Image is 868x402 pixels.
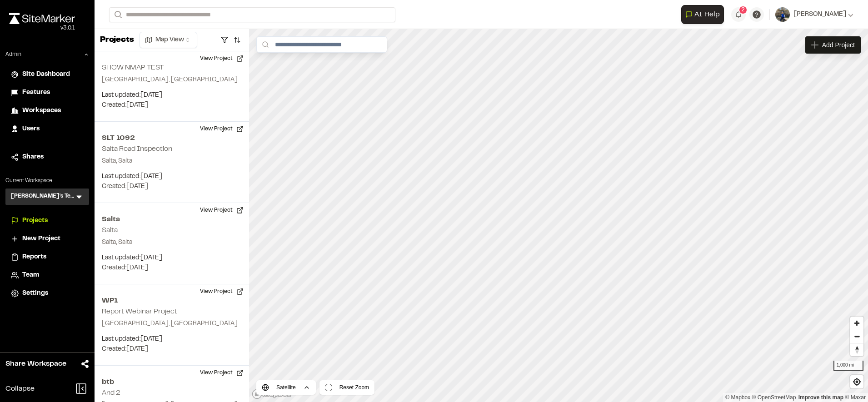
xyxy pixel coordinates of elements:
a: Settings [11,288,84,298]
button: Reset bearing to north [850,343,863,356]
button: Zoom out [850,330,863,343]
a: Mapbox [725,394,750,401]
p: Created: [DATE] [102,100,242,110]
span: [PERSON_NAME] [793,10,846,20]
h2: WP1 [102,295,242,306]
a: New Project [11,234,84,244]
a: Maxar [845,394,866,401]
span: Site Dashboard [22,69,70,79]
p: Current Workspace [5,177,89,185]
p: Projects [100,34,134,46]
span: Zoom out [850,330,863,343]
span: Add Project [822,40,855,50]
a: Workspaces [11,106,84,116]
a: Users [11,124,84,134]
button: View Project [195,366,249,380]
span: Team [22,270,39,280]
span: Projects [22,216,48,226]
button: Reset Zoom [319,380,374,395]
h2: btb [102,377,242,387]
img: rebrand.png [9,13,75,24]
p: Last updated: [DATE] [102,334,242,344]
button: View Project [195,51,249,66]
button: Search [109,7,125,22]
h2: Salta [102,214,242,225]
p: Last updated: [DATE] [102,253,242,263]
h2: Salta [102,227,118,233]
p: Last updated: [DATE] [102,90,242,100]
a: Mapbox logo [252,389,292,399]
span: Reports [22,252,46,262]
p: Created: [DATE] [102,263,242,273]
a: Map feedback [798,394,843,401]
span: 2 [741,6,745,14]
img: User [775,7,790,22]
p: [GEOGRAPHIC_DATA], [GEOGRAPHIC_DATA] [102,75,242,85]
span: Share Workspace [5,358,66,369]
a: Site Dashboard [11,69,84,79]
span: Shares [22,152,44,162]
h3: [PERSON_NAME]'s Test [11,192,75,201]
button: Open AI Assistant [681,5,724,24]
p: Admin [5,50,21,59]
p: [GEOGRAPHIC_DATA], [GEOGRAPHIC_DATA] [102,319,242,329]
button: Zoom in [850,317,863,330]
button: View Project [195,284,249,299]
button: View Project [195,122,249,136]
h2: Report Webinar Project [102,308,177,315]
button: Find my location [850,375,863,388]
p: Salta, Salta [102,238,242,248]
h2: Salta Road Inspection [102,146,172,152]
h2: SHOW NMAP TEST [102,65,164,71]
div: Open AI Assistant [681,5,728,24]
span: Users [22,124,40,134]
a: Projects [11,216,84,226]
span: Collapse [5,383,35,394]
p: Created: [DATE] [102,344,242,354]
div: Oh geez...please don't... [9,24,75,32]
div: 1,000 mi [833,361,863,371]
button: View Project [195,203,249,218]
p: Salta, Salta [102,156,242,166]
span: New Project [22,234,60,244]
span: AI Help [694,9,720,20]
a: Reports [11,252,84,262]
h2: And 2 [102,390,120,396]
a: Team [11,270,84,280]
button: [PERSON_NAME] [775,7,853,22]
button: Satellite [256,380,316,395]
a: Shares [11,152,84,162]
h2: SLT 1092 [102,133,242,144]
span: Settings [22,288,48,298]
button: 2 [731,7,746,22]
span: Workspaces [22,106,61,116]
p: Created: [DATE] [102,182,242,192]
a: Features [11,88,84,98]
a: OpenStreetMap [752,394,796,401]
span: Features [22,88,50,98]
p: Last updated: [DATE] [102,172,242,182]
canvas: Map [249,29,868,402]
